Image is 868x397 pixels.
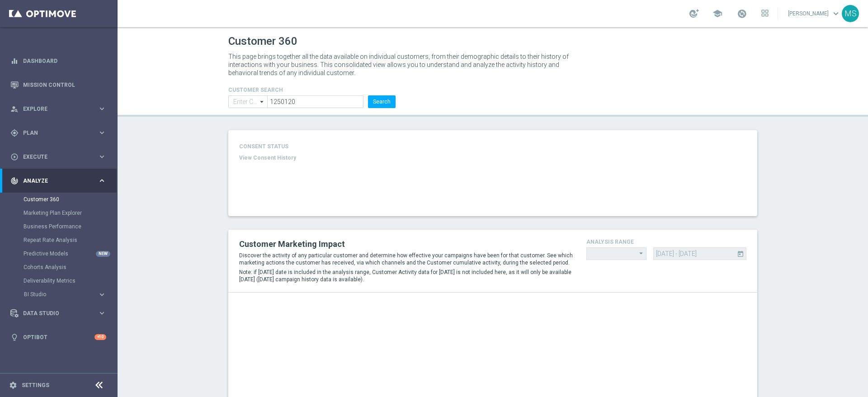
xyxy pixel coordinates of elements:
[10,49,106,73] div: Dashboard
[239,154,296,162] button: View Consent History
[23,178,98,184] span: Analyze
[10,129,98,137] div: Plan
[10,309,98,317] div: Data Studio
[228,95,267,108] input: Enter CID, Email, name or phone
[98,176,106,185] i: keyboard_arrow_right
[94,334,106,340] div: +10
[24,260,117,274] div: Cohorts Analysis
[831,9,841,19] span: keyboard_arrow_down
[24,233,117,247] div: Repeat Rate Analysis
[24,288,117,301] div: BI Studio
[267,95,363,108] input: Enter CID, Email, name or phone
[10,57,19,65] i: equalizer
[24,291,107,298] button: BI Studio keyboard_arrow_right
[24,264,94,271] a: Cohorts Analysis
[239,269,573,283] p: Note: if [DATE] date is included in the analysis range, Customer Activity data for [DATE] is not ...
[637,248,646,259] i: arrow_drop_down
[98,290,106,299] i: keyboard_arrow_right
[368,95,396,108] button: Search
[10,129,107,137] button: gps_fixed Plan keyboard_arrow_right
[10,81,107,89] button: Mission Control
[24,193,117,206] div: Customer 360
[24,206,117,220] div: Marketing Plan Explorer
[24,209,94,217] a: Marketing Plan Explorer
[9,381,17,389] i: settings
[23,106,98,112] span: Explore
[10,73,106,97] div: Mission Control
[23,130,98,136] span: Plan
[239,252,573,266] p: Discover the activity of any particular customer and determine how effective your campaigns have ...
[24,223,94,230] a: Business Performance
[10,333,19,341] i: lightbulb
[10,310,107,317] button: Data Studio keyboard_arrow_right
[239,143,345,150] h4: CONSENT STATUS
[23,49,106,73] a: Dashboard
[23,311,98,316] span: Data Studio
[98,104,106,113] i: keyboard_arrow_right
[258,96,267,108] i: arrow_drop_down
[228,52,576,77] p: This page brings together all the data available on individual customers, from their demographic ...
[10,334,107,341] button: lightbulb Optibot +10
[24,292,98,297] div: BI Studio
[24,292,89,297] span: BI Studio
[10,153,98,161] div: Execute
[24,250,94,257] a: Predictive Models
[24,196,94,203] a: Customer 360
[24,236,94,244] a: Repeat Rate Analysis
[10,153,107,161] button: play_circle_outline Execute keyboard_arrow_right
[24,277,94,284] a: Deliverability Metrics
[98,128,106,137] i: keyboard_arrow_right
[787,7,842,20] a: [PERSON_NAME]keyboard_arrow_down
[10,153,19,161] i: play_circle_outline
[239,239,573,250] h2: Customer Marketing Impact
[96,251,110,257] div: NEW
[10,177,19,185] i: track_changes
[23,73,106,97] a: Mission Control
[23,325,94,349] a: Optibot
[10,105,107,113] button: person_search Explore keyboard_arrow_right
[10,177,98,185] div: Analyze
[10,129,19,137] i: gps_fixed
[22,383,49,388] a: Settings
[842,5,859,22] div: MS
[228,35,757,48] h1: Customer 360
[98,309,106,317] i: keyboard_arrow_right
[10,325,106,349] div: Optibot
[712,9,722,19] span: school
[228,87,396,93] h4: CUSTOMER SEARCH
[24,274,117,288] div: Deliverability Metrics
[10,57,107,65] button: equalizer Dashboard
[10,105,19,113] i: person_search
[98,152,106,161] i: keyboard_arrow_right
[586,239,746,245] h4: analysis range
[10,177,107,184] button: track_changes Analyze keyboard_arrow_right
[24,220,117,233] div: Business Performance
[23,154,98,160] span: Execute
[10,105,98,113] div: Explore
[24,247,117,260] div: Predictive Models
